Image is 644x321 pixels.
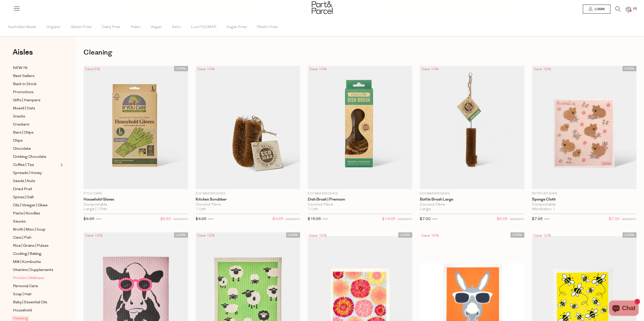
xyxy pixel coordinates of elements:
[609,216,620,223] span: $7.00
[84,191,188,196] p: If You Care
[308,197,412,202] a: Dish Brush | Premium
[322,218,328,221] small: RRP
[173,218,188,221] small: MEMBERS
[226,18,247,36] span: Sugar Free
[13,81,59,87] a: Back In Stock
[420,203,524,207] div: Coconut Fibre
[420,217,431,221] span: $7.00
[84,217,94,221] span: $9.96
[532,203,636,207] div: Compostable
[13,48,33,61] a: Aisles
[172,18,181,36] span: Keto
[13,65,59,71] a: NEW IN
[420,66,524,189] img: Bottle Brush Large
[382,216,396,223] span: $14.65
[13,113,59,120] a: Snacks
[13,81,36,87] span: Back In Stock
[544,218,550,221] small: RRP
[196,217,206,221] span: $4.95
[13,65,28,71] span: NEW IN
[13,251,41,257] span: Cooking | Baking
[257,18,278,36] span: Plastic Free
[13,89,34,95] span: Promotions
[308,191,412,196] p: Eco Max Brushes
[13,73,59,79] a: Best Sellers
[13,146,31,152] span: Chocolate
[13,235,31,241] span: Cans | Fish
[510,232,524,238] span: LOCAL
[398,232,412,238] span: LOCAL
[420,232,441,239] div: Save 12%
[622,66,636,71] span: LOCAL
[13,162,59,168] a: Coffee | Tea
[13,130,59,136] a: Bars | Chips
[312,1,333,14] img: Part&Parcel
[532,66,636,189] img: Sponge Cloth
[420,66,441,73] div: Save 14%
[196,207,206,212] span: 1 Unit
[13,227,46,233] span: Broth | Miso | Soup
[13,162,34,168] span: Coffee | Tea
[532,207,555,212] span: Wombats x 1
[174,66,188,71] span: LOCAL
[286,232,300,238] span: LOCAL
[13,210,59,217] a: Pasta | Noodles
[84,66,188,189] img: Household Gloves
[13,251,59,257] a: Cooking | Baking
[13,178,59,184] a: Seeds | Nuts
[622,232,636,238] span: LOCAL
[532,232,553,239] div: Save 12%
[13,105,59,112] a: Muesli | Oats
[13,106,35,112] span: Muesli | Oats
[84,203,188,207] div: Compostable
[13,194,59,201] a: Spices | Salt
[13,73,35,79] span: Best Sellers
[191,18,216,36] span: Low FODMAP
[13,97,59,104] a: Gifts | Hampers
[8,18,36,36] span: Australian Made
[285,218,300,221] small: MEMBERS
[196,203,300,207] div: Coconut Fibre
[13,259,59,265] a: Milk | Kombucha
[196,232,216,239] div: Save 12%
[420,207,431,212] span: Large
[308,203,412,207] div: Coconut Fibre
[13,97,40,104] span: Gifts | Hampers
[46,18,60,36] span: Organic
[13,154,46,160] span: Drinking Chocolate
[13,170,42,176] span: Spreads | Honey
[13,186,32,192] span: Dried Fruit
[13,146,59,152] a: Chocolate
[13,122,29,128] span: Crackers
[13,203,48,209] span: Oils | Vinegar | Ghee
[13,300,47,306] span: Baby | Essential Oils
[13,138,23,144] span: Chips
[308,217,321,221] span: $16.95
[13,243,49,249] span: Rice | Grains | Pulses
[84,66,102,73] div: Save 5%
[84,197,188,202] a: Household Gloves
[12,316,29,321] span: Cleaning
[13,283,38,289] span: Personal Care
[13,308,32,314] span: Household
[432,218,438,221] small: RRP
[13,114,25,120] span: Snacks
[420,191,524,196] p: Eco Max Brushes
[622,218,636,221] small: MEMBERS
[13,218,59,225] a: Sauces
[13,138,59,144] a: Chips
[13,194,34,201] span: Spices | Salt
[13,227,59,233] a: Broth | Miso | Soup
[583,5,610,14] a: Login
[13,170,59,176] a: Spreads | Honey
[102,18,120,36] span: Dairy Free
[608,301,640,317] inbox-online-store-chat: Shopify online store chat
[13,291,59,298] a: Soap | Hair
[13,235,59,241] a: Cans | Fish
[532,191,636,196] p: Retro Kitchen
[308,66,328,73] div: Save 14%
[308,66,412,189] img: Dish Brush | Premium
[13,307,59,314] a: Household
[420,197,524,202] a: Bottle Brush Large
[13,299,59,306] a: Baby | Essential Oils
